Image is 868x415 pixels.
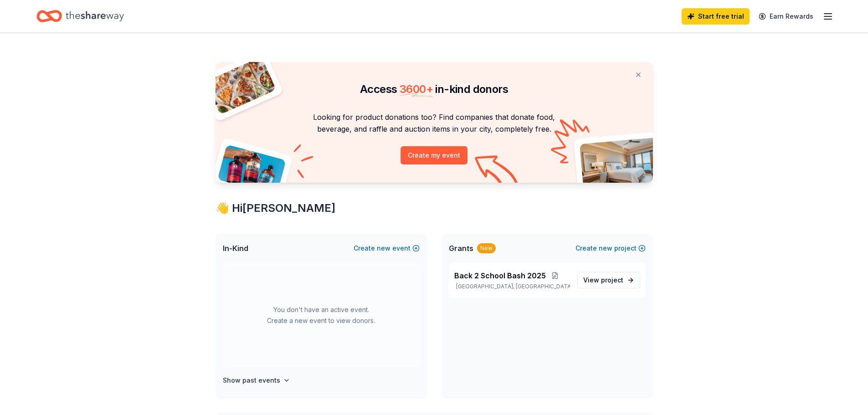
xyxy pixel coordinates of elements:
span: 3600 + [400,82,433,96]
img: Pizza [205,56,276,115]
div: New [477,243,496,253]
p: [GEOGRAPHIC_DATA], [GEOGRAPHIC_DATA] [454,283,570,290]
a: Earn Rewards [753,8,819,25]
div: You don't have an active event. Create a new event to view donors. [223,263,420,368]
button: Show past events [223,375,290,386]
span: Back 2 School Bash 2025 [454,270,546,281]
span: new [377,243,390,254]
a: Start free trial [682,8,750,25]
h4: Show past events [223,375,280,386]
span: Grants [449,243,473,254]
a: View project [577,272,640,288]
span: project [601,276,623,284]
p: Looking for product donations too? Find companies that donate food, beverage, and raffle and auct... [226,111,642,135]
span: Access in-kind donors [360,82,508,96]
button: Createnewproject [575,243,646,254]
button: Createnewevent [354,243,420,254]
span: In-Kind [223,243,248,254]
button: Create my event [401,146,467,164]
div: 👋 Hi [PERSON_NAME] [216,201,653,215]
a: Home [36,5,124,27]
span: new [599,243,612,254]
img: Curvy arrow [475,155,520,190]
span: View [583,275,623,286]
